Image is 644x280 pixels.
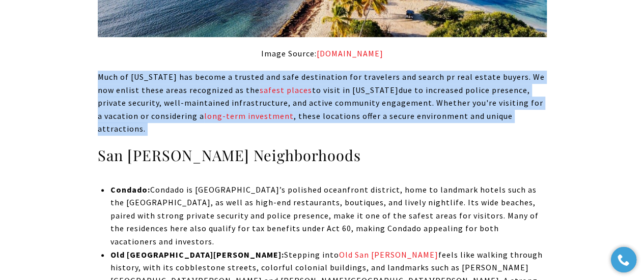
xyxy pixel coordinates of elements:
strong: Condado: [110,184,150,195]
h3: San [PERSON_NAME] Neighborhoods [98,146,547,165]
p: Condado is [GEOGRAPHIC_DATA]’s polished oceanfront district, home to landmark hotels such as the ... [110,183,546,248]
strong: Old [GEOGRAPHIC_DATA][PERSON_NAME]: [110,250,284,260]
span: Much of [US_STATE] has become a trusted and safe destination for travelers and search pr real est... [98,72,545,95]
a: Old San [PERSON_NAME] [339,250,438,260]
a: discoverymap.com - open in a new tab [317,48,383,58]
a: long-term investment - open in a new tab [204,111,294,121]
a: safest places - open in a new tab [260,85,312,95]
p: Image Source: [98,47,547,60]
